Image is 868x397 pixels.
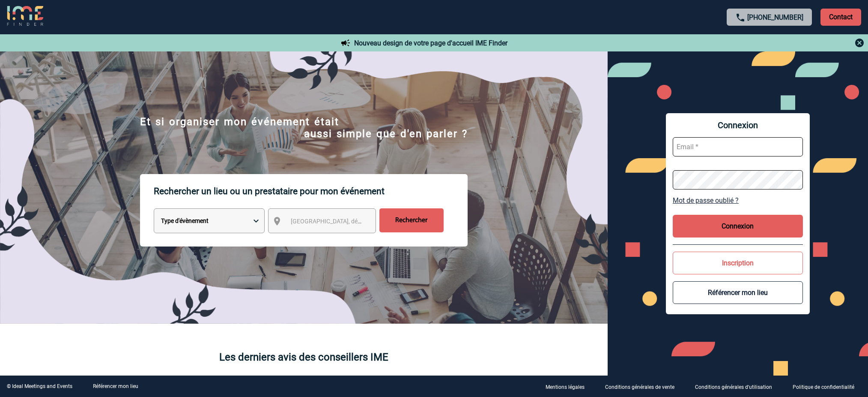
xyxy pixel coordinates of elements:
p: Mentions légales [546,384,585,390]
input: Email * [673,137,803,156]
a: Conditions générales d'utilisation [688,382,786,391]
p: Conditions générales d'utilisation [695,384,772,390]
span: Connexion [673,120,803,130]
a: Référencer mon lieu [93,383,138,389]
div: © Ideal Meetings and Events [7,383,72,389]
a: Politique de confidentialité [786,382,868,391]
input: Rechercher [379,208,444,232]
a: Mot de passe oublié ? [673,196,803,205]
a: [PHONE_NUMBER] [747,13,803,21]
p: Politique de confidentialité [793,384,854,390]
a: Mentions légales [539,382,598,391]
img: call-24-px.png [735,12,746,23]
p: Contact [820,9,861,26]
button: Référencer mon lieu [673,281,803,304]
button: Connexion [673,215,803,238]
p: Rechercher un lieu ou un prestataire pour mon événement [154,174,468,208]
p: Conditions générales de vente [605,384,674,390]
button: Inscription [673,252,803,274]
a: Conditions générales de vente [598,382,688,391]
span: [GEOGRAPHIC_DATA], département, région... [291,218,410,225]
